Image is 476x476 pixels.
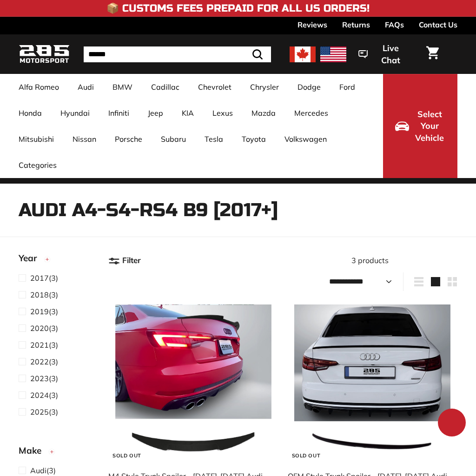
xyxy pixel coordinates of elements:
[152,126,195,152] a: Subaru
[19,251,44,265] span: Year
[103,74,142,100] a: BMW
[330,74,364,100] a: Ford
[232,126,275,152] a: Toyota
[346,37,421,72] button: Live Chat
[275,126,336,152] a: Volkswagen
[106,126,152,152] a: Porsche
[30,465,56,476] span: (3)
[30,339,58,350] span: (3)
[30,289,58,300] span: (3)
[195,126,232,152] a: Tesla
[63,126,106,152] a: Nissan
[383,74,457,178] button: Select Your Vehicle
[19,43,70,65] img: Logo_285_Motorsport_areodynamics_components
[297,17,327,33] a: Reviews
[19,200,457,220] h1: Audi A4-S4-RS4 B9 [2017+]
[9,126,63,152] a: Mitsubishi
[142,74,189,100] a: Cadillac
[108,249,141,272] button: Filter
[421,39,444,70] a: Cart
[9,152,66,178] a: Categories
[435,409,469,439] inbox-online-store-chat: Shopify online store chat
[106,3,370,14] h4: 📦 Customs Fees Prepaid for All US Orders!
[9,74,68,100] a: Alfa Romeo
[19,444,48,457] span: Make
[283,255,457,266] div: 3 products
[30,466,46,475] span: Audi
[414,108,445,144] span: Select Your Vehicle
[30,324,49,333] span: 2020
[109,450,145,461] div: Sold Out
[30,390,49,400] span: 2024
[385,17,404,33] a: FAQs
[288,450,324,461] div: Sold Out
[30,357,49,366] span: 2022
[30,290,49,299] span: 2018
[288,74,330,100] a: Dodge
[30,390,58,401] span: (3)
[19,249,93,272] button: Year
[30,356,58,367] span: (3)
[285,100,337,126] a: Mercedes
[30,406,58,417] span: (3)
[242,100,285,126] a: Mazda
[342,17,370,33] a: Returns
[19,441,93,464] button: Make
[241,74,288,100] a: Chrysler
[30,273,49,283] span: 2017
[51,100,99,126] a: Hyundai
[30,323,58,334] span: (3)
[139,100,172,126] a: Jeep
[30,374,49,383] span: 2023
[419,17,457,33] a: Contact Us
[30,340,49,350] span: 2021
[99,100,139,126] a: Infiniti
[30,272,58,284] span: (3)
[30,307,49,316] span: 2019
[30,407,49,416] span: 2025
[172,100,203,126] a: KIA
[84,46,271,62] input: Search
[30,306,58,317] span: (3)
[203,100,242,126] a: Lexus
[372,42,409,66] span: Live Chat
[30,373,58,384] span: (3)
[9,100,51,126] a: Honda
[68,74,103,100] a: Audi
[189,74,241,100] a: Chevrolet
